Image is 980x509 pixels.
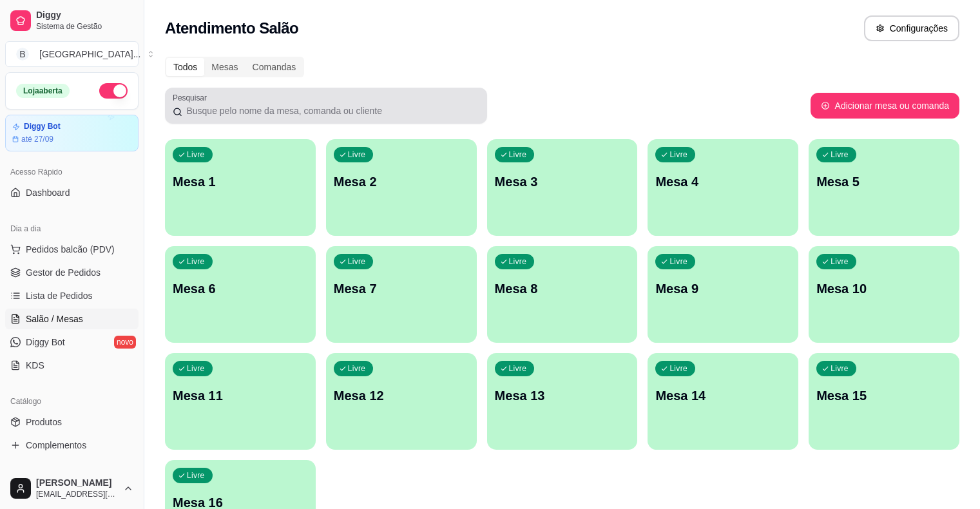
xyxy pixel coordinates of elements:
[245,58,303,76] div: Comandas
[36,10,133,21] span: Diggy
[495,387,630,405] p: Mesa 13
[809,246,959,343] button: LivreMesa 10
[5,473,139,504] button: [PERSON_NAME][EMAIL_ADDRESS][DOMAIN_NAME]
[165,18,298,39] h2: Atendimento Salão
[187,363,205,374] p: Livre
[669,149,687,160] p: Livre
[495,280,630,298] p: Mesa 8
[655,387,791,405] p: Mesa 14
[5,239,139,260] button: Pedidos balcão (PDV)
[5,218,139,239] div: Dia a dia
[26,186,70,199] span: Dashboard
[487,139,638,236] button: LivreMesa 3
[669,256,687,267] p: Livre
[5,162,139,182] div: Acesso Rápido
[809,353,959,450] button: LivreMesa 15
[816,173,952,191] p: Mesa 5
[669,363,687,374] p: Livre
[5,182,139,203] a: Dashboard
[487,246,638,343] button: LivreMesa 8
[348,256,366,267] p: Livre
[348,149,366,160] p: Livre
[326,353,477,450] button: LivreMesa 12
[187,149,205,160] p: Livre
[648,246,798,343] button: LivreMesa 9
[173,173,308,191] p: Mesa 1
[5,391,139,412] div: Catálogo
[16,84,70,98] div: Loja aberta
[173,387,308,405] p: Mesa 11
[809,139,959,236] button: LivreMesa 5
[655,173,791,191] p: Mesa 4
[816,280,952,298] p: Mesa 10
[36,477,118,489] span: [PERSON_NAME]
[26,336,65,349] span: Diggy Bot
[165,246,316,343] button: LivreMesa 6
[187,256,205,267] p: Livre
[326,139,477,236] button: LivreMesa 2
[166,58,204,76] div: Todos
[831,149,849,160] p: Livre
[21,134,53,144] article: até 27/09
[24,122,61,131] article: Diggy Bot
[816,387,952,405] p: Mesa 15
[36,21,133,32] span: Sistema de Gestão
[334,280,469,298] p: Mesa 7
[165,139,316,236] button: LivreMesa 1
[5,309,139,329] a: Salão / Mesas
[509,363,527,374] p: Livre
[26,416,62,428] span: Produtos
[831,363,849,374] p: Livre
[26,266,101,279] span: Gestor de Pedidos
[831,256,849,267] p: Livre
[334,173,469,191] p: Mesa 2
[5,5,139,36] a: DiggySistema de Gestão
[648,353,798,450] button: LivreMesa 14
[5,355,139,376] a: KDS
[509,256,527,267] p: Livre
[5,435,139,456] a: Complementos
[26,359,44,372] span: KDS
[26,289,93,302] span: Lista de Pedidos
[655,280,791,298] p: Mesa 9
[187,470,205,481] p: Livre
[5,262,139,283] a: Gestor de Pedidos
[864,15,959,41] button: Configurações
[5,41,139,67] button: Select a team
[16,48,29,61] span: B
[495,173,630,191] p: Mesa 3
[334,387,469,405] p: Mesa 12
[5,412,139,432] a: Produtos
[509,149,527,160] p: Livre
[165,353,316,450] button: LivreMesa 11
[326,246,477,343] button: LivreMesa 7
[26,439,86,452] span: Complementos
[5,115,139,151] a: Diggy Botaté 27/09
[173,92,211,103] label: Pesquisar
[204,58,245,76] div: Mesas
[99,83,128,99] button: Alterar Status
[173,280,308,298] p: Mesa 6
[811,93,959,119] button: Adicionar mesa ou comanda
[348,363,366,374] p: Livre
[39,48,140,61] div: [GEOGRAPHIC_DATA] ...
[36,489,118,499] span: [EMAIL_ADDRESS][DOMAIN_NAME]
[26,312,83,325] span: Salão / Mesas
[182,104,479,117] input: Pesquisar
[648,139,798,236] button: LivreMesa 4
[26,243,115,256] span: Pedidos balcão (PDV)
[5,332,139,352] a: Diggy Botnovo
[5,285,139,306] a: Lista de Pedidos
[487,353,638,450] button: LivreMesa 13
